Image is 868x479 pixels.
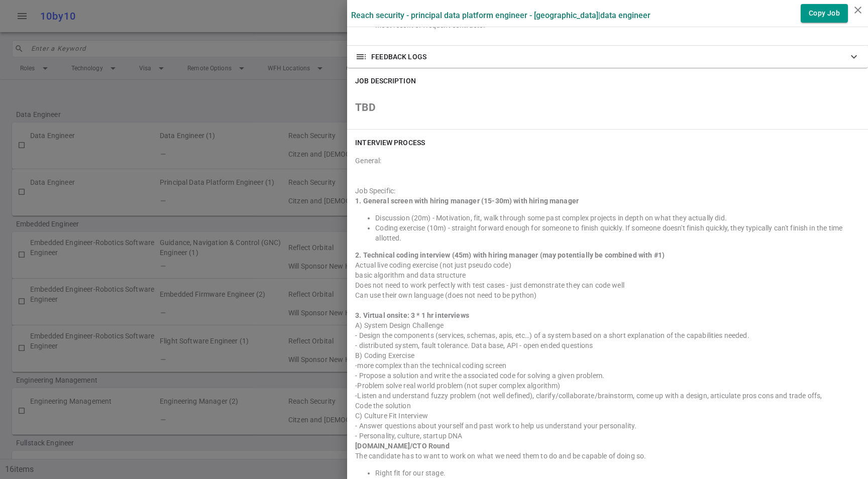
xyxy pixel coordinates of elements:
h2: TBD [355,102,860,112]
div: - Propose a solution and write the associated code for solving a given problem. [355,371,860,381]
strong: 3. Virtual onsite: 3 * 1 hr interviews [355,311,469,319]
div: - distributed system, fault tolerance. Data base, API - open ended questions [355,340,860,350]
button: Copy Job [801,4,848,23]
div: C) Culture Fit Interview [355,411,860,421]
span: FEEDBACK LOGS [371,52,426,62]
h6: INTERVIEW PROCESS [355,138,425,148]
div: -Problem solve real world problem (not super complex algorithm) [355,381,860,391]
strong: 2. Technical coding interview (45m) with hiring manager (may potentially be combined with #1) [355,251,665,259]
div: Can use their own language (does not need to be python) [355,290,860,300]
div: -more complex than the technical coding screen [355,361,860,371]
div: General: Job Specific: [355,152,860,478]
div: basic algorithm and data structure [355,270,860,280]
div: Actual live coding exercise (not just pseudo code) [355,260,860,270]
div: FEEDBACK LOGS [347,46,868,68]
div: The candidate has to want to work on what we need them to do and be capable of doing so. [355,451,860,461]
li: Right fit for our stage. [375,468,860,478]
span: toc [355,51,367,63]
li: Discussion (20m) - Motivation, fit, walk through some past complex projects in depth on what they... [375,213,860,223]
div: A) System Design Challenge [355,320,860,330]
strong: 1. General screen with hiring manager (15-30m) with hiring manager [355,197,579,205]
li: Coding exercise (10m) - straight forward enough for someone to finish quickly. If someone doesn't... [375,223,860,243]
strong: [DOMAIN_NAME]/CTO Round [355,442,449,450]
div: B) Coding Exercise [355,350,860,361]
div: - Design the components (services, schemas, apis, etc…) of a system based on a short explanation ... [355,330,860,340]
div: Does not need to work perfectly with test cases - just demonstrate they can code well [355,280,860,290]
i: close [852,4,864,16]
span: expand_more [848,51,860,63]
div: - Answer questions about yourself and past work to help us understand your personality. [355,421,860,431]
div: Code the solution [355,401,860,411]
label: Reach Security - Principal Data Platform Engineer - [GEOGRAPHIC_DATA] | Data Engineer [351,11,650,20]
div: - Personality, culture, startup DNA [355,431,860,441]
h6: JOB DESCRIPTION [355,76,416,86]
div: -Listen and understand fuzzy problem (not well defined), clarify/collaborate/brainstorm, come up ... [355,391,860,401]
